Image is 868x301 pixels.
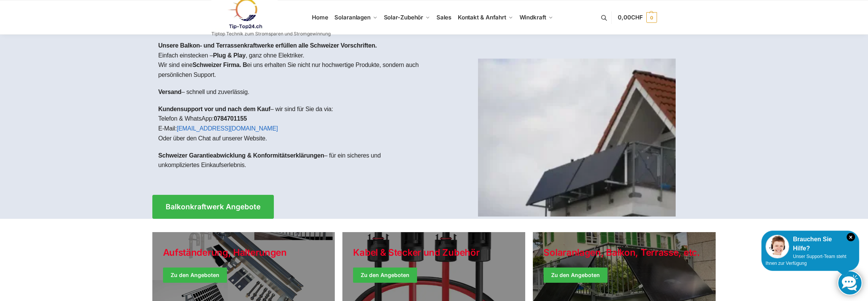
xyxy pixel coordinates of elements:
[384,14,424,21] span: Solar-Zubehör
[166,203,261,210] span: Balkonkraftwerk Angebote
[380,0,433,35] a: Solar-Zubehör
[158,60,428,80] p: Wir sind eine ei uns erhalten Sie nicht nur hochwertige Produkte, sondern auch persönlichen Support.
[158,104,428,143] p: – wir sind für Sie da via: Telefon & WhatsApp: E-Mail: Oder über den Chat auf unserer Website.
[158,42,377,49] strong: Unsere Balkon- und Terrassenkraftwerke erfüllen alle Schweizer Vorschriften.
[520,14,546,21] span: Windkraft
[331,0,380,35] a: Solaranlagen
[158,89,182,95] strong: Versand
[177,125,278,132] a: [EMAIL_ADDRESS][DOMAIN_NAME]
[433,0,454,35] a: Sales
[516,0,556,35] a: Windkraft
[847,233,855,241] i: Schließen
[334,14,371,21] span: Solaranlagen
[152,195,274,219] a: Balkonkraftwerk Angebote
[766,254,846,266] span: Unser Support-Team steht Ihnen zur Verfügung
[192,62,247,68] strong: Schweizer Firma. B
[158,87,428,97] p: – schnell und zuverlässig.
[766,235,789,258] img: Customer service
[158,106,270,112] strong: Kundensupport vor und nach dem Kauf
[213,52,246,59] strong: Plug & Play
[158,152,325,159] strong: Schweizer Garantieabwicklung & Konformitätserklärungen
[436,14,452,21] span: Sales
[618,6,657,29] a: 0,00CHF 0
[458,14,506,21] span: Kontakt & Anfahrt
[478,59,676,217] img: Home 1
[454,0,516,35] a: Kontakt & Anfahrt
[766,235,855,253] div: Brauchen Sie Hilfe?
[158,151,428,170] p: – für ein sicheres und unkompliziertes Einkaufserlebnis.
[211,32,331,36] p: Tiptop Technik zum Stromsparen und Stromgewinnung
[618,14,643,21] span: 0,00
[631,14,643,21] span: CHF
[214,115,247,122] strong: 0784701155
[152,35,434,183] div: Einfach einstecken – , ganz ohne Elektriker.
[646,12,657,23] span: 0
